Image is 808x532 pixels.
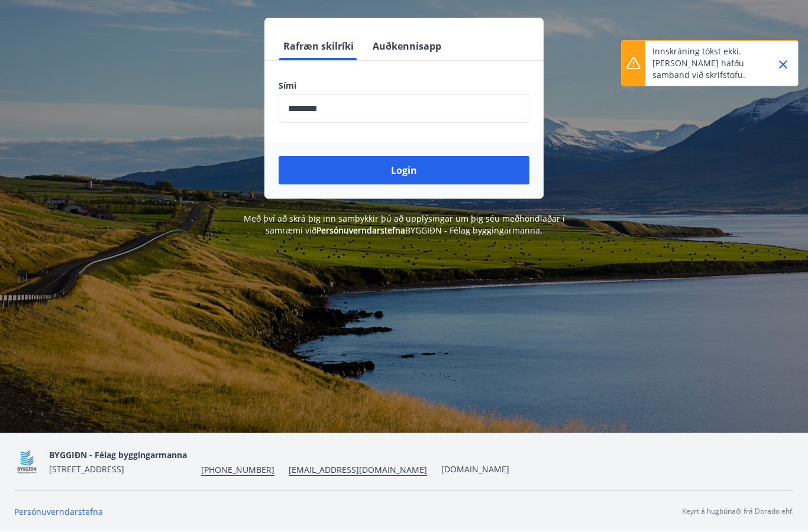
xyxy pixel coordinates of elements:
[279,156,529,184] button: Login
[279,32,358,60] button: Rafræn skilríki
[244,213,565,236] span: Með því að skrá þig inn samþykkir þú að upplýsingar um þig séu meðhöndlaðar í samræmi við BYGGIÐN...
[49,449,187,460] span: BYGGIÐN - Félag byggingarmanna
[279,80,529,92] label: Sími
[14,506,103,517] a: Persónuverndarstefna
[682,506,794,517] p: Keyrt á hugbúnaði frá Dorado ehf.
[316,225,405,236] a: Persónuverndarstefna
[14,449,40,475] img: BKlGVmlTW1Qrz68WFGMFQUcXHWdQd7yePWMkvn3i.png
[441,463,509,475] a: [DOMAIN_NAME]
[773,54,793,74] button: Close
[368,32,446,60] button: Auðkennisapp
[49,463,124,475] span: [STREET_ADDRESS]
[652,46,757,81] p: Innskráning tókst ekki. [PERSON_NAME] hafðu samband við skrifstofu.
